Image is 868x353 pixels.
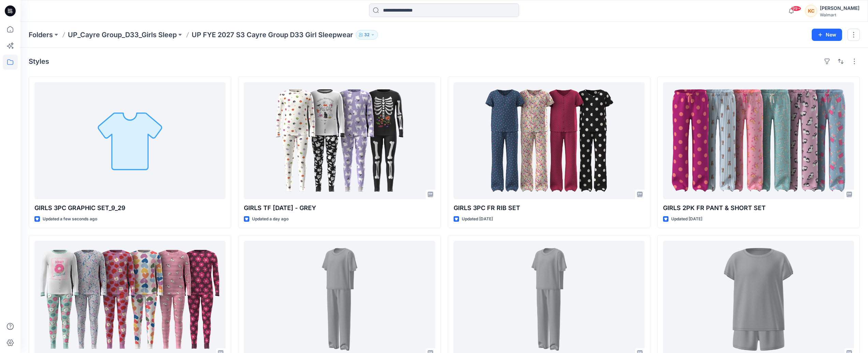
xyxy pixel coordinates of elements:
[454,82,645,199] a: GIRLS 3PC FR RIB SET
[791,6,801,11] span: 99+
[812,29,842,41] button: New
[462,216,493,223] p: Updated [DATE]
[252,216,289,223] p: Updated a day ago
[805,5,817,17] div: KC
[29,30,53,40] a: Folders
[192,30,353,40] p: UP FYE 2027 S3 Cayre Group D33 Girl Sleepwear
[34,82,225,199] a: GIRLS 3PC GRAPHIC SET_9_29
[68,30,177,40] a: UP_Cayre Group_D33_Girls Sleep
[356,30,378,40] button: 32
[454,203,645,213] p: GIRLS 3PC FR RIB SET
[671,216,702,223] p: Updated [DATE]
[34,203,225,213] p: GIRLS 3PC GRAPHIC SET_9_29
[244,82,435,199] a: GIRLS TF HALLOWEEN - GREY
[663,203,854,213] p: GIRLS 2PK FR PANT & SHORT SET
[820,4,859,12] div: [PERSON_NAME]
[364,31,369,39] p: 32
[43,216,97,223] p: Updated a few seconds ago
[29,57,49,65] h4: Styles
[244,203,435,213] p: GIRLS TF [DATE] - GREY
[663,82,854,199] a: GIRLS 2PK FR PANT & SHORT SET
[820,12,859,17] div: Walmart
